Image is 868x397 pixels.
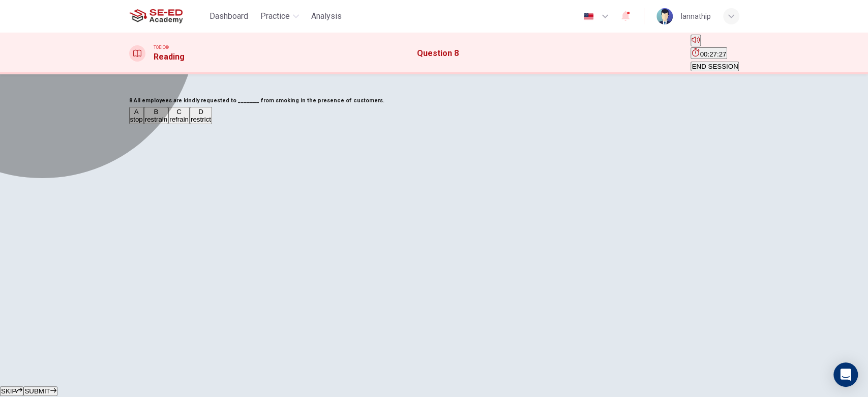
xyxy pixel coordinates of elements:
span: refrain [169,116,189,123]
span: Dashboard [209,10,248,22]
h6: All employees are kindly requested to _______ from smoking in the presence of customers. [129,95,739,107]
div: Open Intercom Messenger [833,362,858,387]
button: Analysis [307,7,346,25]
div: Mute [691,35,739,47]
h1: Question 8 [416,47,458,60]
span: SUBMIT [24,387,50,395]
span: Practice [260,10,290,22]
button: Brestrain [144,107,168,124]
span: stop [130,116,143,123]
button: Astop [129,107,144,124]
img: en [582,13,595,20]
button: Crefrain [168,107,190,124]
button: 00:27:27 [691,47,727,59]
span: Analysis [311,10,342,22]
span: SKIP [1,387,16,395]
span: TOEIC® [154,44,169,51]
span: restrict [191,116,211,123]
div: A [130,108,143,116]
a: SE-ED Academy logo [129,6,206,26]
button: END SESSION [691,62,739,71]
h1: Reading [154,51,185,63]
div: Hide [691,47,739,60]
button: Practice [256,7,303,25]
div: B [145,108,167,116]
img: Profile picture [656,8,673,24]
div: C [169,108,189,116]
button: SUBMIT [23,386,57,396]
div: D [191,108,211,116]
img: SE-ED Academy logo [129,6,183,26]
div: lannathip [681,10,711,22]
strong: 8. [129,97,134,104]
button: Dashboard [205,7,252,25]
button: Drestrict [190,107,212,124]
span: 00:27:27 [700,50,726,58]
span: restrain [145,116,167,123]
span: END SESSION [692,63,738,70]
